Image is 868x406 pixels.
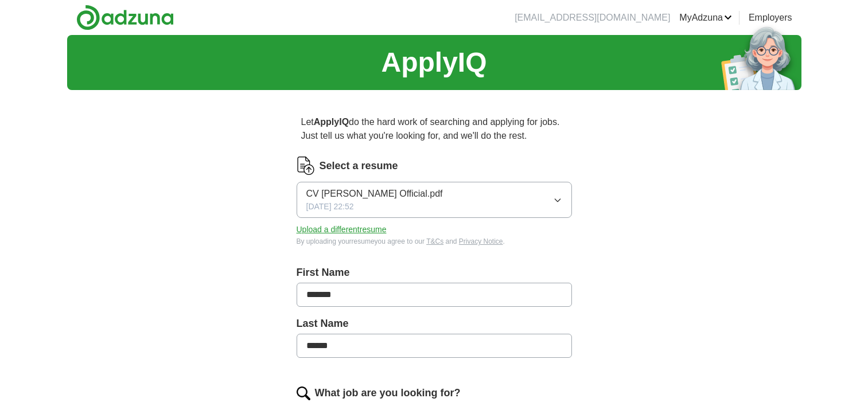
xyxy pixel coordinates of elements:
button: CV [PERSON_NAME] Official.pdf[DATE] 22:52 [297,182,572,218]
img: Adzuna logo [76,5,174,30]
div: By uploading your resume you agree to our and . [297,236,572,247]
p: Let do the hard work of searching and applying for jobs. Just tell us what you're looking for, an... [297,111,572,147]
a: MyAdzuna [679,11,732,25]
button: Upload a differentresume [297,224,387,236]
a: Employers [749,11,792,25]
label: Last Name [297,316,572,331]
span: [DATE] 22:52 [306,201,354,213]
a: T&Cs [426,237,443,245]
li: [EMAIL_ADDRESS][DOMAIN_NAME] [515,11,670,25]
h1: ApplyIQ [381,42,486,83]
strong: ApplyIQ [314,117,349,127]
label: Select a resume [320,158,398,174]
a: Privacy Notice [459,237,503,245]
span: CV [PERSON_NAME] Official.pdf [306,187,443,201]
label: First Name [297,265,572,280]
label: What job are you looking for? [315,385,461,401]
img: search.png [297,387,310,400]
img: CV Icon [297,157,315,175]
